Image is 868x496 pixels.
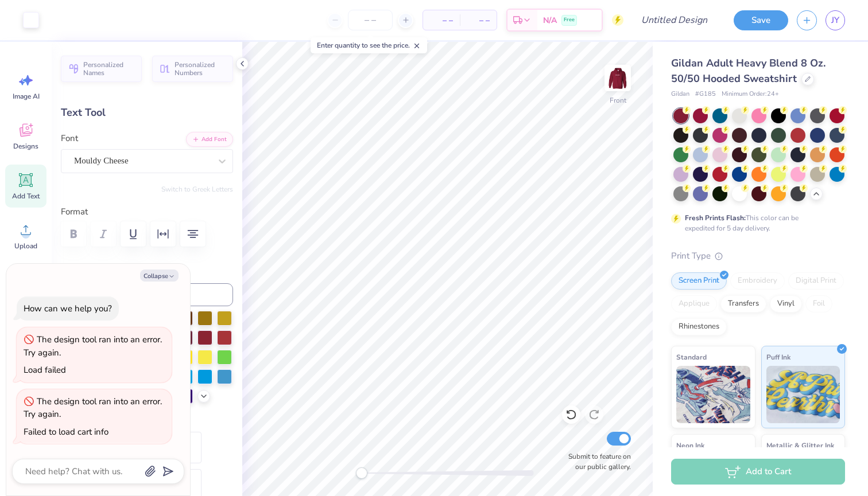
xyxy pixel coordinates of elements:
div: Rhinestones [671,318,727,335]
div: Screen Print [671,272,727,290]
span: Gildan [671,89,689,99]
div: Vinyl [770,295,802,313]
label: Submit to feature on our public gallery. [562,451,631,472]
button: Collapse [140,270,179,282]
div: Print Type [671,249,845,263]
span: Free [564,16,575,24]
div: Accessibility label [356,467,367,479]
img: Front [606,67,629,89]
div: Embroidery [730,272,785,290]
button: Personalized Names [61,56,142,82]
input: Untitled Design [632,9,716,32]
span: Personalized Numbers [175,61,226,77]
button: Personalized Numbers [152,56,233,82]
span: Upload [14,241,37,251]
div: Digital Print [788,272,844,290]
div: Enter quantity to see the price. [311,37,427,53]
span: # G185 [695,89,716,99]
span: Image AI [13,92,40,101]
div: Applique [671,295,717,313]
div: Foil [805,295,832,313]
div: Load failed [24,364,66,376]
input: – – [348,10,393,30]
span: Metallic & Glitter Ink [766,439,834,451]
button: Save [734,10,788,30]
div: Failed to load cart info [24,426,108,438]
span: Designs [13,142,38,151]
div: Transfers [720,295,766,313]
label: Font [61,132,78,145]
div: Text Tool [61,105,233,120]
strong: Fresh Prints Flash: [685,213,746,222]
div: The design tool ran into an error. Try again. [24,396,162,420]
span: – – [430,14,453,26]
span: – – [467,14,490,26]
div: How can we help you? [24,303,112,314]
img: Puff Ink [766,366,840,423]
span: Neon Ink [676,439,704,451]
button: Switch to Greek Letters [161,185,233,194]
span: Add Text [12,192,40,201]
div: This color can be expedited for 5 day delivery. [685,213,826,233]
span: Personalized Names [83,61,135,77]
span: N/A [543,14,557,26]
img: Standard [676,366,750,423]
span: Gildan Adult Heavy Blend 8 Oz. 50/50 Hooded Sweatshirt [671,56,826,85]
div: The design tool ran into an error. Try again. [24,334,162,358]
a: JY [826,10,845,30]
span: Standard [676,351,707,363]
span: JY [831,14,839,27]
label: Color [61,261,233,275]
span: Minimum Order: 24 + [722,89,779,99]
span: Puff Ink [766,351,790,363]
button: Add Font [186,132,233,147]
label: Format [61,205,233,218]
div: Front [610,95,626,106]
